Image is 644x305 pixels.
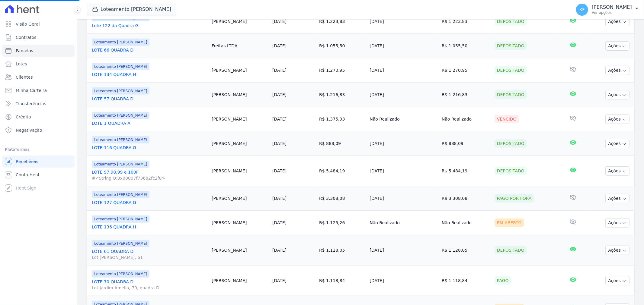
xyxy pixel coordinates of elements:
[92,248,207,260] a: LOTE 61 QUADRA DLot [PERSON_NAME], 61
[87,4,176,15] button: Loteamento [PERSON_NAME]
[605,115,630,124] button: Ações
[92,63,149,70] span: Loteamento [PERSON_NAME]
[92,240,149,247] span: Loteamento [PERSON_NAME]
[495,115,519,123] div: Vencido
[16,172,40,178] span: Conta Hent
[579,8,585,12] span: KF
[317,34,367,58] td: R$ 1.055,50
[317,83,367,107] td: R$ 1.216,83
[2,156,75,168] a: Recebíveis
[272,92,287,97] a: [DATE]
[209,58,270,83] td: [PERSON_NAME]
[272,43,287,48] a: [DATE]
[5,146,72,153] div: Plataformas
[439,107,492,131] td: Não Realizado
[495,139,527,148] div: Depositado
[272,248,287,253] a: [DATE]
[92,39,149,46] span: Loteamento [PERSON_NAME]
[605,66,630,75] button: Ações
[317,235,367,266] td: R$ 1.128,05
[92,279,207,291] a: LOTE 70 QUADRA DLot Jardim Amelia, 70, quadra D
[592,10,632,15] p: Ver opções
[2,124,75,136] a: Negativação
[2,84,75,96] a: Minha Carteira
[439,34,492,58] td: R$ 1.055,50
[92,112,149,119] span: Loteamento [PERSON_NAME]
[317,9,367,34] td: R$ 1.223,83
[209,186,270,211] td: [PERSON_NAME]
[439,156,492,186] td: R$ 5.484,19
[605,218,630,228] button: Ações
[605,41,630,51] button: Ações
[367,235,439,266] td: [DATE]
[439,9,492,34] td: R$ 1.223,83
[16,74,33,80] span: Clientes
[92,23,207,29] a: Lote 122 da Quadra G
[2,18,75,30] a: Visão Geral
[367,58,439,83] td: [DATE]
[92,191,149,198] span: Loteamento [PERSON_NAME]
[439,211,492,235] td: Não Realizado
[209,211,270,235] td: [PERSON_NAME]
[367,131,439,156] td: [DATE]
[2,45,75,57] a: Parcelas
[439,58,492,83] td: R$ 1.270,95
[592,4,632,10] p: [PERSON_NAME]
[16,114,31,120] span: Crédito
[495,17,527,26] div: Depositado
[92,120,207,126] a: LOTE 1 QUADRA A
[367,107,439,131] td: Não Realizado
[439,131,492,156] td: R$ 888,09
[317,58,367,83] td: R$ 1.270,95
[92,96,207,102] a: LOTE 57 QUADRA D
[92,285,207,291] span: Lot Jardim Amelia, 70, quadra D
[2,71,75,83] a: Clientes
[272,196,287,201] a: [DATE]
[495,246,527,254] div: Depositado
[2,169,75,181] a: Conta Hent
[209,235,270,266] td: [PERSON_NAME]
[16,48,33,54] span: Parcelas
[92,71,207,77] a: LOTE 134 QUADRA H
[605,139,630,148] button: Ações
[571,1,644,18] button: KF [PERSON_NAME] Ver opções
[317,156,367,186] td: R$ 5.484,19
[2,111,75,123] a: Crédito
[495,276,511,285] div: Pago
[92,87,149,95] span: Loteamento [PERSON_NAME]
[317,266,367,296] td: R$ 1.118,84
[92,254,207,260] span: Lot [PERSON_NAME], 61
[367,156,439,186] td: [DATE]
[605,90,630,99] button: Ações
[16,34,36,40] span: Contratos
[272,141,287,146] a: [DATE]
[495,167,527,175] div: Depositado
[92,169,207,181] a: LOTE 97,98,99 e 100F#<StringIO:0x00007f73682fc2f8>
[16,87,47,93] span: Minha Carteira
[16,101,46,107] span: Transferências
[92,270,149,278] span: Loteamento [PERSON_NAME]
[367,211,439,235] td: Não Realizado
[92,47,207,53] a: LOTE 66 QUADRA D
[2,58,75,70] a: Lotes
[367,186,439,211] td: [DATE]
[92,161,149,168] span: Loteamento [PERSON_NAME]
[605,194,630,203] button: Ações
[209,107,270,131] td: [PERSON_NAME]
[367,9,439,34] td: [DATE]
[16,21,40,27] span: Visão Geral
[367,83,439,107] td: [DATE]
[605,17,630,26] button: Ações
[16,61,27,67] span: Lotes
[16,159,38,165] span: Recebíveis
[209,9,270,34] td: [PERSON_NAME]
[209,266,270,296] td: [PERSON_NAME]
[317,186,367,211] td: R$ 3.308,08
[439,266,492,296] td: R$ 1.118,84
[605,166,630,176] button: Ações
[272,278,287,283] a: [DATE]
[495,66,527,74] div: Depositado
[495,90,527,99] div: Depositado
[209,83,270,107] td: [PERSON_NAME]
[272,220,287,225] a: [DATE]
